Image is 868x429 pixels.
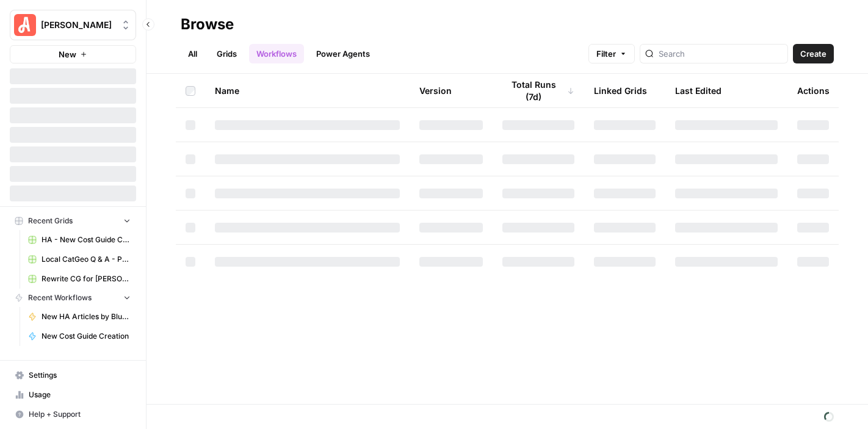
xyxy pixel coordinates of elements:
span: HA - New Cost Guide Creation Grid [42,234,131,245]
a: Usage [10,385,136,405]
button: Help + Support [10,405,136,424]
a: New HA Articles by Blueprint [23,307,136,326]
span: Filter [596,48,616,60]
button: Workspace: Angi [10,10,136,40]
span: Local CatGeo Q & A - Pass/Fail v2 Grid [42,254,131,265]
button: Recent Grids [10,212,136,230]
input: Search [659,48,783,60]
button: Create [793,44,834,63]
a: New Cost Guide Creation [23,326,136,346]
a: Rewrite CG for [PERSON_NAME] - Grading version Grid [23,269,136,289]
div: Last Edited [675,74,722,107]
div: Total Runs (7d) [502,74,574,107]
a: All [181,44,204,63]
span: Create [800,48,826,60]
button: Recent Workflows [10,289,136,307]
span: Help + Support [29,409,131,420]
a: Power Agents [309,44,377,63]
button: New [10,45,136,63]
a: Local CatGeo Q & A - Pass/Fail v2 Grid [23,250,136,269]
a: Settings [10,366,136,385]
div: Actions [797,74,830,107]
a: HA - New Cost Guide Creation Grid [23,230,136,250]
a: Grids [209,44,244,63]
span: Recent Grids [28,215,73,226]
span: Usage [29,389,131,400]
span: [PERSON_NAME] [41,19,115,31]
span: New [59,48,76,60]
button: Filter [588,44,635,63]
div: Linked Grids [594,74,647,107]
img: Angi Logo [14,14,36,36]
div: Version [419,74,452,107]
span: New HA Articles by Blueprint [42,311,131,322]
div: Name [215,74,400,107]
div: Browse [181,15,234,34]
span: Settings [29,370,131,381]
span: Rewrite CG for [PERSON_NAME] - Grading version Grid [42,273,131,284]
a: Workflows [249,44,304,63]
span: Recent Workflows [28,292,92,303]
span: New Cost Guide Creation [42,331,131,342]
